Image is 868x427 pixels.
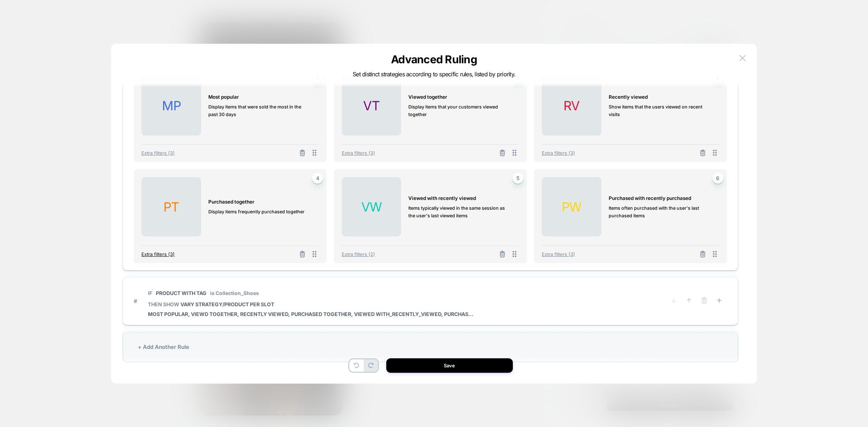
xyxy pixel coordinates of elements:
[712,72,723,83] span: 3
[609,204,712,220] span: Items often purchased with the user's last purchased items
[712,173,723,184] span: 6
[563,98,579,113] span: RV
[609,93,648,101] span: RECENTLY VIEWED
[562,199,581,214] span: PW
[542,251,575,257] span: Extra filters (3)
[609,194,691,202] span: PURCHASED WITH RECENTLY PURCHASED
[609,103,712,119] span: Show items that the users viewed on recent visits
[542,150,575,156] span: Extra filters (3)
[123,332,738,362] div: + Add Another Rule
